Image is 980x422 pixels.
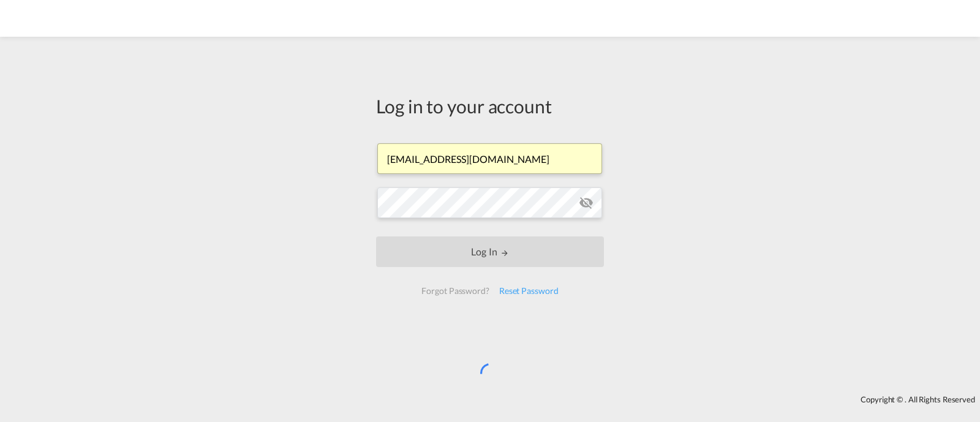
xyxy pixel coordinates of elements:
input: Enter email/phone number [377,143,602,174]
div: Reset Password [494,280,563,302]
md-icon: icon-eye-off [579,195,594,210]
div: Log in to your account [376,93,604,119]
div: Forgot Password? [417,280,494,302]
button: LOGIN [376,236,604,267]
